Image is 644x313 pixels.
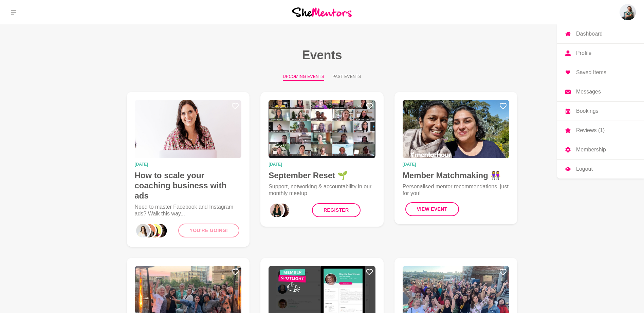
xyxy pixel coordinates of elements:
[403,100,510,158] img: Member Matchmaking 👭
[557,121,644,140] a: Reviews (1)
[620,4,636,20] img: Diana Soedardi
[576,70,606,75] p: Saved Items
[332,74,361,81] button: Past Events
[135,204,242,217] p: Need to master Facebook and Instagram ads? Walk this way...
[620,4,636,20] a: Diana SoedardiDashboardProfileSaved ItemsMessagesBookingsReviews (1)MembershipLogout
[152,223,168,239] div: 3_Aanchal Khetarpal
[269,162,375,166] time: [DATE]
[403,162,510,166] time: [DATE]
[557,24,644,43] a: Dashboard
[135,162,242,166] time: [DATE]
[576,147,606,152] p: Membership
[260,92,384,227] a: September Reset 🌱[DATE]September Reset 🌱Support, networking & accountability in our monthly meetu...
[576,166,593,172] p: Logout
[269,183,375,197] p: Support, networking & accountability in our monthly meetup
[576,89,601,95] p: Messages
[576,128,605,133] p: Reviews (1)
[557,102,644,121] a: Bookings
[269,100,375,158] img: September Reset 🌱
[312,203,360,217] a: Register
[576,108,599,114] p: Bookings
[403,183,510,197] p: Personalised mentor recommendations, just for you!
[403,170,510,181] h4: Member Matchmaking 👭
[405,202,459,216] button: View Event
[274,202,291,218] div: 1_Ali Adey
[135,100,242,158] img: How to scale your coaching business with ads
[557,63,644,82] a: Saved Items
[146,223,162,239] div: 2_Roslyn Thompson
[135,223,151,239] div: 0_Janelle Kee-Sue
[394,92,518,224] a: Member Matchmaking 👭[DATE]Member Matchmaking 👭Personalised mentor recommendations, just for you!V...
[140,223,157,239] div: 1_Yulia
[269,170,375,181] h4: September Reset 🌱
[557,82,644,101] a: Messages
[557,44,644,63] a: Profile
[116,47,529,63] h1: Events
[127,92,250,247] a: How to scale your coaching business with ads[DATE]How to scale your coaching business with adsNee...
[135,170,242,201] h4: How to scale your coaching business with ads
[283,74,324,81] button: Upcoming Events
[576,50,591,56] p: Profile
[576,31,603,37] p: Dashboard
[292,7,352,17] img: She Mentors Logo
[269,202,285,218] div: 0_Mariana Queiroz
